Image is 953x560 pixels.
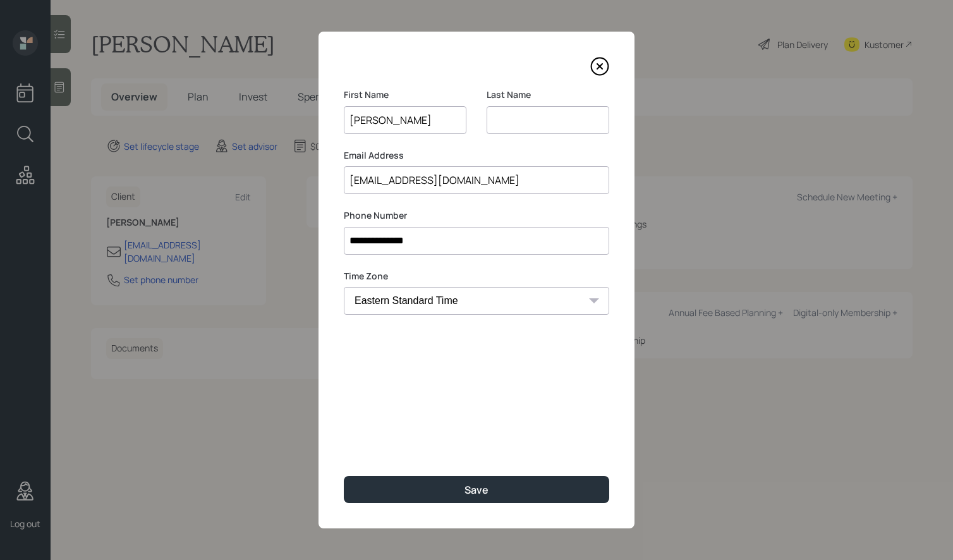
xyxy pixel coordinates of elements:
label: Phone Number [344,209,609,222]
label: Email Address [344,149,609,162]
div: Save [464,483,489,497]
label: First Name [344,88,466,101]
label: Time Zone [344,270,609,283]
button: Save [344,476,609,503]
label: Last Name [487,88,609,101]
